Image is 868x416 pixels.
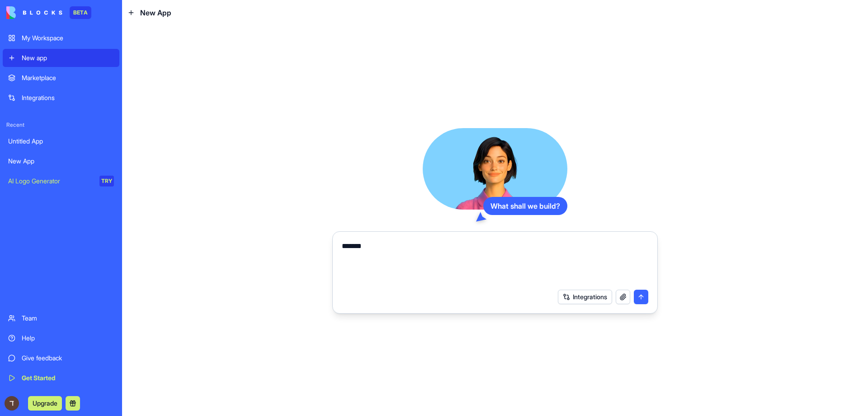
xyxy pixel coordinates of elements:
a: Team [3,309,119,327]
div: Untitled App [8,137,114,146]
div: AI Logo Generator [8,177,93,186]
button: Upgrade [28,396,62,411]
div: New app [22,53,114,62]
a: My Workspace [3,29,119,47]
div: Integrations [22,93,114,102]
a: Upgrade [28,398,62,407]
a: Help [3,329,119,347]
a: AI Logo GeneratorTRY [3,172,119,190]
div: What shall we build? [483,197,567,215]
div: New App [8,157,114,166]
a: New App [3,152,119,170]
img: logo [6,6,62,19]
img: ACg8ocK6-HCFhYZYZXS4j9vxc9fvCo-snIC4PGomg_KXjjGNFaHNxw=s96-c [5,396,19,411]
div: Help [22,334,114,343]
a: Integrations [3,89,119,107]
span: Recent [3,121,119,129]
a: BETA [6,6,91,19]
button: Integrations [558,290,612,304]
div: My Workspace [22,33,114,43]
div: Get Started [22,373,114,383]
span: New App [140,7,171,18]
a: Get Started [3,369,119,387]
div: Marketplace [22,73,114,82]
a: Untitled App [3,132,119,150]
div: Team [22,314,114,323]
div: Give feedback [22,354,114,363]
a: Marketplace [3,69,119,87]
a: Give feedback [3,349,119,367]
div: TRY [99,176,114,186]
a: New app [3,49,119,67]
div: BETA [70,6,91,19]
